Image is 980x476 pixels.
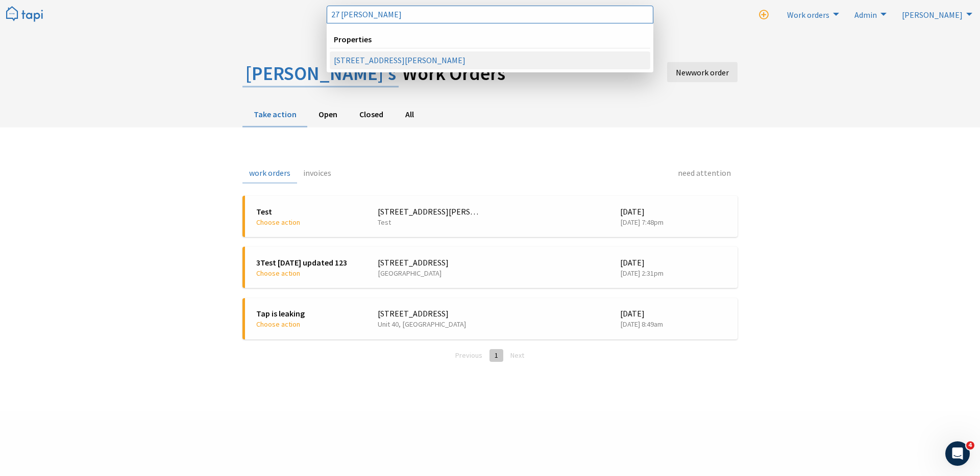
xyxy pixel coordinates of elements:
[6,6,43,23] img: Tapi logo
[612,206,734,228] div: 7/5/2025 at 7:48pm
[620,308,726,319] span: [DATE]
[378,308,484,319] span: [STREET_ADDRESS]
[242,102,307,127] a: Take action
[327,28,653,72] li: Properties
[781,6,842,22] a: Work orders
[896,6,975,22] a: [PERSON_NAME]
[242,62,399,88] button: [PERSON_NAME]'s
[256,206,362,217] span: Test
[620,268,726,278] span: [DATE] 2:31pm
[330,51,650,69] li: [STREET_ADDRESS][PERSON_NAME]
[620,257,726,268] span: [DATE]
[489,349,503,362] li: 1
[330,31,650,48] strong: Properties
[896,6,975,22] li: Ken
[691,67,729,77] span: work order
[450,349,487,362] li: Previous
[242,163,297,183] a: work orders
[787,10,829,20] span: Work orders
[620,206,726,217] span: [DATE]
[242,247,738,288] a: 3Test [DATE] updated 123 Choose action [STREET_ADDRESS] [GEOGRAPHIC_DATA] [DATE] [DATE] 2:31pm
[759,10,769,20] i: New work order
[378,319,484,329] span: Unit 40, [GEOGRAPHIC_DATA]
[378,206,484,217] span: [STREET_ADDRESS][PERSON_NAME]
[966,441,974,449] span: 4
[256,320,300,329] span: Choose action
[667,62,738,83] a: Newwork order
[242,349,738,362] ul: Pagination
[242,196,738,237] a: Test Choose action [STREET_ADDRESS][PERSON_NAME] Test [DATE] [DATE] 7:48pm
[256,308,362,319] span: Tap is leaking
[307,102,348,127] a: Open
[612,257,734,279] div: 29/1/2025 at 2:31pm
[848,6,889,22] a: Admin
[378,257,484,268] span: [STREET_ADDRESS]
[348,102,394,127] a: Closed
[378,268,484,278] span: [GEOGRAPHIC_DATA]
[945,441,970,466] iframe: Intercom live chat
[902,10,963,20] span: [PERSON_NAME]
[297,163,338,183] a: invoices
[242,298,738,339] a: Tap is leaking Choose action [STREET_ADDRESS] Unit 40, [GEOGRAPHIC_DATA] [DATE] [DATE] 8:49am
[256,269,300,278] span: Choose action
[620,217,726,227] span: [DATE] 7:48pm
[256,257,362,268] span: 3Test [DATE] updated 123
[378,217,484,227] span: Test
[256,218,300,227] span: Choose action
[395,102,425,127] a: All
[505,349,529,362] li: Next
[620,319,726,329] span: [DATE] 8:49am
[402,61,505,85] span: Work Orders
[612,308,734,330] div: 21/11/2023 at 8:49am
[854,10,877,20] span: Admin
[671,163,738,183] a: need attention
